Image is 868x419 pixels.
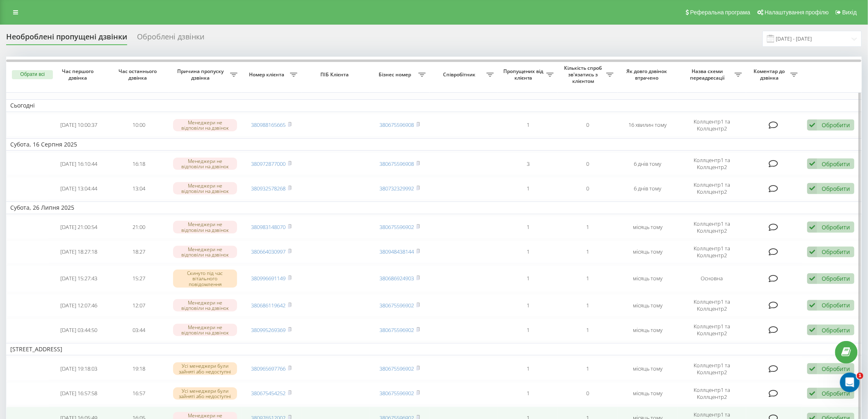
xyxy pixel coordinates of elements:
td: 6 днів тому [618,152,678,175]
td: Коллцентр1 та Коллцентр2 [678,294,746,317]
td: Коллцентр1 та Коллцентр2 [678,152,746,175]
td: [DATE] 10:00:37 [49,114,109,137]
span: Номер клієнта [246,71,290,78]
td: [DATE] 18:27:18 [49,240,109,263]
td: Коллцентр1 та Коллцентр2 [678,357,746,380]
td: [DATE] 15:27:43 [49,265,109,292]
div: Скинуто під час вітального повідомлення [173,270,238,288]
td: 0 [558,152,618,175]
td: місяць тому [618,382,678,405]
td: 1 [498,240,558,263]
a: 380965697766 [251,365,286,372]
span: Співробітник [434,71,487,78]
td: місяць тому [618,318,678,341]
a: 380675596908 [380,121,414,128]
div: Обробити [822,275,850,282]
a: 380983148070 [251,223,286,231]
a: 380948438144 [380,248,414,255]
td: місяць тому [618,240,678,263]
td: 1 [558,294,618,317]
td: 0 [558,114,618,137]
span: Налаштування профілю [765,9,829,16]
button: Обрати всі [12,70,53,79]
span: 1 [857,373,863,379]
td: 13:04 [109,177,169,200]
div: Менеджери не відповіли на дзвінок [173,324,238,336]
td: 1 [498,382,558,405]
td: 3 [498,152,558,175]
span: Як довго дзвінок втрачено [625,68,671,81]
iframe: Intercom live chat [840,373,860,392]
td: місяць тому [618,216,678,239]
td: [DATE] 19:18:03 [49,357,109,380]
span: Бізнес номер [374,71,418,78]
td: Коллцентр1 та Коллцентр2 [678,382,746,405]
td: [DATE] 16:10:44 [49,152,109,175]
div: Обробити [822,185,850,192]
td: 15:27 [109,265,169,292]
a: 380932578268 [251,185,286,192]
td: 6 днів тому [618,177,678,200]
div: Обробити [822,160,850,168]
div: Обробити [822,365,850,373]
span: Причина пропуску дзвінка [173,68,230,81]
td: 0 [558,177,618,200]
div: Менеджери не відповіли на дзвінок [173,299,238,311]
div: Обробити [822,121,850,129]
div: Обробити [822,326,850,334]
td: [DATE] 03:44:50 [49,318,109,341]
div: Оброблені дзвінки [137,32,204,45]
a: 380675596902 [380,326,414,334]
td: 1 [498,357,558,380]
td: місяць тому [618,357,678,380]
td: Субота, 26 Липня 2025 [6,201,862,214]
td: [STREET_ADDRESS] [6,343,862,355]
a: 380995269369 [251,326,286,334]
a: 380686119642 [251,302,286,309]
a: 380675454252 [251,389,286,397]
a: 380675596902 [380,365,414,372]
td: Коллцентр1 та Коллцентр2 [678,216,746,239]
td: 1 [558,318,618,341]
div: Менеджери не відповіли на дзвінок [173,119,238,131]
td: 16:57 [109,382,169,405]
td: [DATE] 12:07:46 [49,294,109,317]
a: 380996691149 [251,275,286,282]
td: місяць тому [618,265,678,292]
td: Коллцентр1 та Коллцентр2 [678,318,746,341]
td: місяць тому [618,294,678,317]
td: 16:18 [109,152,169,175]
a: 380675596902 [380,302,414,309]
a: 380686924903 [380,275,414,282]
td: Коллцентр1 та Коллцентр2 [678,240,746,263]
td: 1 [498,216,558,239]
td: 1 [498,294,558,317]
div: Обробити [822,223,850,231]
td: 1 [498,177,558,200]
td: 1 [558,357,618,380]
td: [DATE] 16:57:58 [49,382,109,405]
span: Реферальна програма [690,9,751,16]
td: 21:00 [109,216,169,239]
td: [DATE] 21:00:54 [49,216,109,239]
div: Обробити [822,248,850,256]
td: Коллцентр1 та Коллцентр2 [678,114,746,137]
td: Основна [678,265,746,292]
td: 1 [558,265,618,292]
td: 1 [558,240,618,263]
div: Усі менеджери були зайняті або недоступні [173,362,238,375]
div: Менеджери не відповіли на дзвінок [173,221,238,233]
td: 10:00 [109,114,169,137]
div: Менеджери не відповіли на дзвінок [173,158,238,170]
td: 19:18 [109,357,169,380]
span: ПІБ Клієнта [308,71,363,78]
td: [DATE] 13:04:44 [49,177,109,200]
span: Час першого дзвінка [56,68,102,81]
a: 380732329992 [380,185,414,192]
span: Пропущених від клієнта [502,68,546,81]
td: 1 [498,265,558,292]
div: Обробити [822,389,850,397]
span: Час останнього дзвінка [116,68,162,81]
div: Усі менеджери були зайняті або недоступні [173,387,238,400]
div: Менеджери не відповіли на дзвінок [173,182,238,195]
